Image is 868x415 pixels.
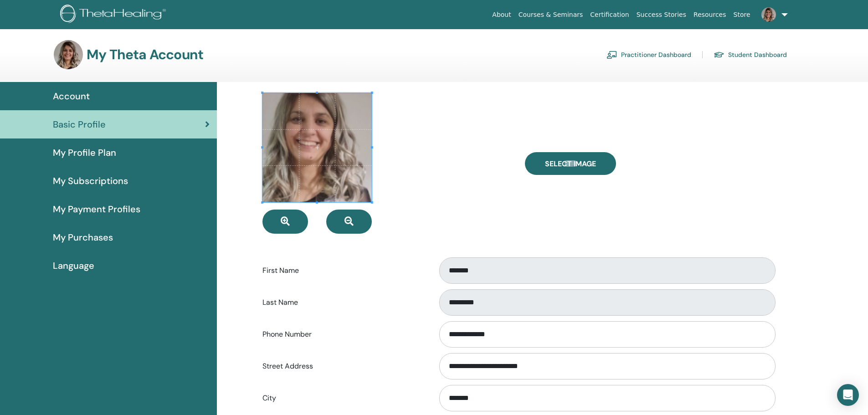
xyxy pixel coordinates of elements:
img: chalkboard-teacher.svg [606,51,617,59]
div: Open Intercom Messenger [837,384,859,406]
span: Language [53,259,94,272]
a: Practitioner Dashboard [606,47,691,62]
span: My Subscriptions [53,174,128,188]
a: Success Stories [633,6,690,23]
label: City [256,389,431,407]
label: First Name [256,262,431,279]
a: Resources [690,6,730,23]
span: Select Image [545,159,596,169]
img: default.jpg [54,40,83,69]
label: Last Name [256,294,431,311]
label: Phone Number [256,326,431,343]
img: graduation-cap.svg [714,51,724,59]
span: My Purchases [53,231,113,244]
a: Student Dashboard [714,47,787,62]
a: About [488,6,514,23]
label: Street Address [256,358,431,375]
span: My Profile Plan [53,146,116,159]
span: Basic Profile [53,118,106,131]
span: My Payment Profiles [53,202,140,216]
a: Certification [586,6,632,23]
input: Select Image [565,160,576,167]
a: Courses & Seminars [515,6,587,23]
span: Account [53,89,90,103]
img: logo.png [60,5,169,25]
img: default.jpg [761,7,776,22]
h3: My Theta Account [87,46,203,63]
a: Store [730,6,754,23]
